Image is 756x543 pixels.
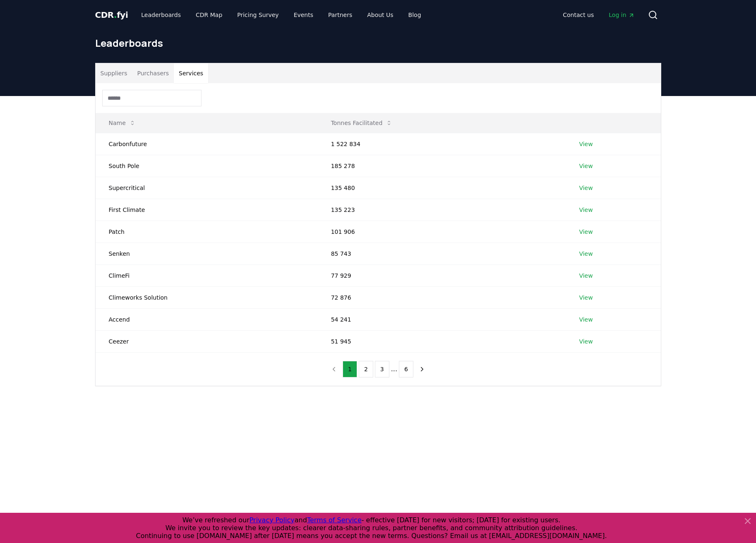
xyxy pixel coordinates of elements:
[556,7,641,22] nav: Main
[318,155,566,177] td: 185 278
[579,315,593,324] a: View
[318,264,566,286] td: 77 929
[556,7,600,22] a: Contact us
[96,133,318,155] td: Carbonfuture
[579,250,593,258] a: View
[114,10,117,20] span: .
[318,330,566,352] td: 51 945
[402,7,428,22] a: Blog
[343,361,357,377] button: 1
[579,271,593,280] a: View
[391,364,397,374] li: ...
[96,286,318,308] td: Climeworks Solution
[189,7,229,22] a: CDR Map
[579,140,593,148] a: View
[96,243,318,264] td: Senken
[318,308,566,330] td: 54 241
[132,63,174,83] button: Purchasers
[318,286,566,308] td: 72 876
[318,177,566,199] td: 135 480
[96,177,318,199] td: Supercritical
[359,361,373,377] button: 2
[318,199,566,221] td: 135 223
[96,155,318,177] td: South Pole
[96,308,318,330] td: Accend
[96,199,318,221] td: First Climate
[134,7,427,22] nav: Main
[95,10,128,20] span: CDR fyi
[102,115,142,131] button: Name
[174,63,208,83] button: Services
[318,243,566,264] td: 85 743
[360,7,400,22] a: About Us
[609,11,634,19] span: Log in
[95,9,128,21] a: CDR.fyi
[375,361,389,377] button: 3
[96,221,318,243] td: Patch
[96,264,318,286] td: ClimeFi
[322,7,359,22] a: Partners
[230,7,285,22] a: Pricing Survey
[324,115,399,131] button: Tonnes Facilitated
[415,361,429,377] button: next page
[96,63,132,83] button: Suppliers
[134,7,187,22] a: Leaderboards
[96,330,318,352] td: Ceezer
[579,206,593,214] a: View
[579,162,593,170] a: View
[95,36,661,50] h1: Leaderboards
[602,7,641,22] a: Log in
[318,221,566,243] td: 101 906
[579,228,593,236] a: View
[579,337,593,346] a: View
[287,7,320,22] a: Events
[579,184,593,192] a: View
[318,133,566,155] td: 1 522 834
[399,361,413,377] button: 6
[579,293,593,302] a: View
